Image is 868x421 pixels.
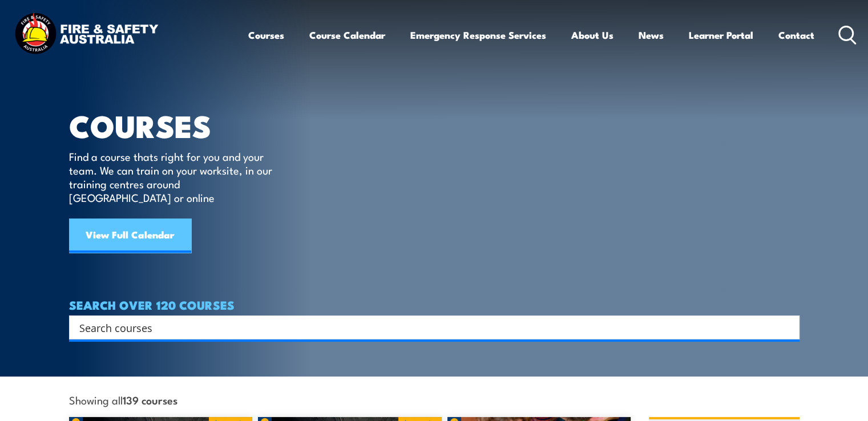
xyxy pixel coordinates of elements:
a: Courses [248,20,284,50]
h1: COURSES [69,112,289,139]
h4: SEARCH OVER 120 COURSES [69,298,800,311]
a: Learner Portal [689,20,753,50]
span: Showing all [69,394,177,406]
strong: 139 courses [123,392,177,407]
input: Search input [79,319,774,336]
a: Contact [778,20,814,50]
button: Search magnifier button [780,319,796,335]
a: Emergency Response Services [410,20,546,50]
a: About Us [571,20,613,50]
a: View Full Calendar [69,218,191,253]
form: Search form [82,319,777,335]
a: Course Calendar [309,20,385,50]
p: Find a course thats right for you and your team. We can train on your worksite, in our training c... [69,149,277,204]
a: News [639,20,664,50]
